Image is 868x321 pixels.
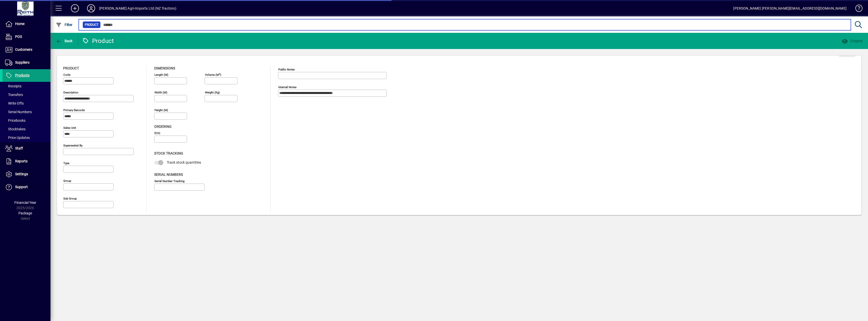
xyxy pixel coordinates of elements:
mat-label: Superseded by [63,144,83,147]
span: Back [56,39,73,43]
span: Serial Numbers [5,110,32,114]
button: Back [55,36,74,45]
mat-label: Weight (Kg) [205,91,220,94]
span: Support [15,185,28,189]
a: Write Offs [3,99,50,108]
button: Filter [55,20,74,29]
span: Settings [15,172,28,176]
span: POS [15,35,22,39]
span: Financial Year [14,201,36,205]
span: Ordering [154,125,172,129]
a: Serial Numbers [3,108,50,116]
mat-label: Public Notes [278,68,295,71]
mat-label: EOQ [154,131,160,135]
span: Stocktakes [5,127,25,131]
a: POS [3,31,50,43]
a: Stocktakes [3,125,50,133]
mat-label: Length (m) [154,73,168,77]
mat-label: Height (m) [154,108,168,112]
button: Edit [839,48,855,57]
a: Settings [3,168,50,181]
mat-label: Primary barcode [63,108,85,112]
a: Reports [3,155,50,168]
a: Price Updates [3,133,50,142]
span: Product [63,66,79,70]
span: Products [15,73,30,77]
span: Product [85,22,98,27]
button: Add [67,4,83,13]
span: Price Updates [5,136,30,140]
span: Serial Numbers [154,172,183,177]
mat-label: Code [63,73,70,77]
mat-label: Internal Notes [278,85,296,89]
span: Receipts [5,84,21,88]
a: Staff [3,142,50,155]
mat-label: Sales unit [63,126,76,130]
span: Transfers [5,93,23,97]
mat-label: Width (m) [154,91,167,94]
span: Package [18,211,32,215]
a: Knowledge Base [852,1,862,17]
mat-label: Serial Number tracking [154,179,184,183]
mat-label: Sub group [63,197,77,200]
span: Pricebooks [5,118,25,122]
mat-label: Volume (m ) [205,73,221,77]
span: Reports [15,159,28,163]
button: Profile [83,4,99,13]
span: Stock Tracking [154,151,183,155]
mat-label: Description [63,91,78,94]
div: Product [82,37,114,45]
span: Staff [15,146,23,150]
a: Customers [3,43,50,56]
span: Filter [56,23,73,27]
span: Write Offs [5,101,24,105]
span: Track stock quantities [167,160,201,164]
span: Home [15,22,24,26]
a: Home [3,18,50,30]
a: Support [3,181,50,193]
div: [PERSON_NAME] [PERSON_NAME][EMAIL_ADDRESS][DOMAIN_NAME] [733,4,847,12]
span: Suppliers [15,60,30,64]
a: Receipts [3,82,50,90]
div: [PERSON_NAME] Agri-Imports Ltd (NZ Tractors) [99,4,176,12]
span: Dimensions [154,66,175,70]
a: Transfers [3,90,50,99]
mat-label: Type [63,161,69,165]
a: Pricebooks [3,116,50,125]
a: Suppliers [3,56,50,69]
span: Customers [15,47,32,52]
sup: 3 [219,72,220,75]
app-page-header-button: Back [50,36,78,45]
mat-label: Group [63,179,71,183]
